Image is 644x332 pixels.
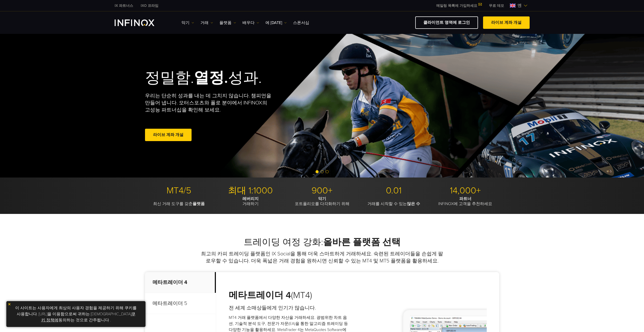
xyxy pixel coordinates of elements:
font: 최신 거래 도구를 갖춘 [153,201,193,206]
font: 최대 1:1000 [228,185,273,196]
a: INFINOX 로고 [115,19,166,26]
font: 900+ [311,185,333,196]
font: 악기 [318,196,326,201]
font: 엔 [517,3,522,8]
a: 거래 [200,20,213,26]
span: 슬라이드 2로 이동 [321,170,324,173]
a: 클라이언트 영역에 로그인 [415,16,478,29]
a: 악기 [181,20,194,26]
a: 에 [DATE] [265,20,287,26]
font: 성과. [228,69,262,87]
font: 라이브 계좌 개설 [153,132,183,137]
a: 라이브 계좌 개설 [145,129,192,141]
font: 클라이언트 영역에 로그인 [423,20,470,25]
a: 플랫폼 [219,20,236,26]
font: 라이브 계좌 개설 [491,20,522,25]
font: 플랫폼 [193,201,205,206]
font: IX 파트너스 [115,4,133,8]
font: (MT4) [291,290,312,301]
font: 악기 [181,20,190,25]
img: 노란색 닫기 아이콘 [8,302,11,306]
a: 배우다 [242,20,259,26]
a: 인피녹스 메뉴 [485,3,508,8]
a: 스폰서십 [293,20,309,26]
font: 정밀함. [145,69,194,87]
font: 무료 데모 [489,4,504,8]
font: 트레이딩 여정 강화: [244,237,323,248]
span: 슬라이드 3으로 이동 [326,170,329,173]
font: 최고의 카피 트레이딩 플랫폼인 IX Social을 통해 더욱 스마트하게 거래하세요. 숙련된 트레이더들을 손쉽게 팔로우할 수 있습니다. 더욱 폭넓은 거래 경험을 원하시면 신뢰할... [201,251,443,264]
a: 인피녹스 [137,3,162,8]
a: 메일링 목록에 가입하세요 [432,4,485,8]
font: 포트폴리오를 다각화하기 위해 [295,201,349,206]
font: 이 사이트는 사용자에게 최상의 사용자 경험을 제공하기 위해 쿠키를 사용합니다. [URL]을 이용함으로써 귀하는 [DEMOGRAPHIC_DATA] [15,305,137,317]
font: INFINOX에 고객을 추천하세요 [438,201,492,206]
font: 파트너 [459,196,471,201]
font: 14,000+ [450,185,481,196]
font: 메일링 목록에 가입하세요 [436,4,477,8]
a: 인피녹스 [111,3,137,8]
font: 배우다 [242,20,255,25]
font: 전 세계 소매상들에게 인기가 많습니다. [229,305,316,311]
font: 에 [DATE] [265,20,282,25]
font: 동의하는 것으로 간주됩니다 . [58,318,111,323]
font: 열정. [194,69,228,87]
font: 메타트레이더 4 [153,279,187,285]
font: 메타트레이더 4 [229,290,291,301]
font: IXO 프라임 [141,4,158,8]
font: 거래하기 [242,201,259,206]
font: 우리는 단순히 성과를 내는 데 그치지 않습니다. 챔피언을 만들어 냅니다. 모터스포츠와 폴로 분야에서 INFINOX의 고성능 파트너십을 확인해 보세요. [145,93,271,113]
font: 거래를 시작할 수 있는 [367,201,407,206]
font: 레버리지 [242,196,259,201]
font: 플랫폼 [219,20,232,25]
font: 많은 수 [407,201,420,206]
span: 슬라이드 1로 이동 [316,170,319,173]
font: 거래 [200,20,209,25]
font: 0.01 [386,185,402,196]
font: 올바른 플랫폼 선택 [323,237,401,248]
font: MT4/5 [167,185,191,196]
font: 메타트레이더 5 [153,300,187,306]
a: 라이브 계좌 개설 [483,16,530,29]
font: 스폰서십 [293,20,309,25]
